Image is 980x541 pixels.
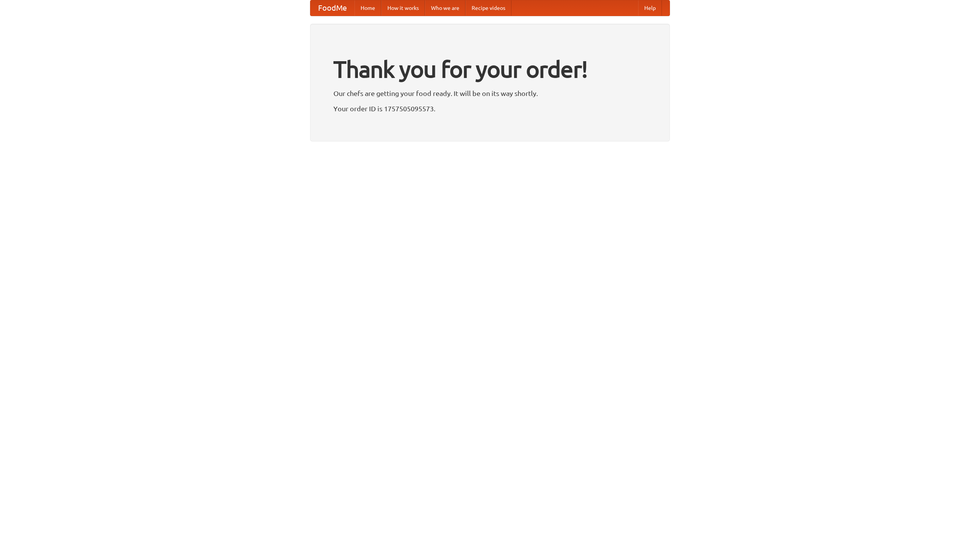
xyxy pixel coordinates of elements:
a: Who we are [425,0,465,16]
p: Our chefs are getting your food ready. It will be on its way shortly. [333,88,647,99]
p: Your order ID is 1757505095573. [333,103,647,114]
a: Home [354,0,381,16]
a: FoodMe [310,0,354,16]
a: How it works [381,0,425,16]
h1: Thank you for your order! [333,51,647,88]
a: Recipe videos [465,0,511,16]
a: Help [638,0,662,16]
